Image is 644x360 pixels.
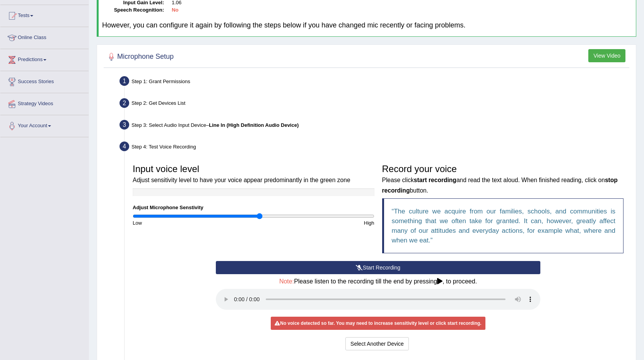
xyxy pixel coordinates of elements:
a: Strategy Videos [0,93,89,113]
q: The culture we acquire from our families, schools, and communities is something that we often tak... [392,208,616,244]
a: Success Stories [0,71,89,90]
b: No [172,7,178,13]
h4: Please listen to the recording till the end by pressing , to proceed. [216,278,540,285]
div: Step 3: Select Audio Input Device [116,118,632,135]
button: Start Recording [216,261,540,274]
h3: Input voice level [133,164,374,184]
div: Step 4: Test Voice Recording [116,139,632,156]
h4: However, you can configure it again by following the steps below if you have changed mic recently... [102,22,632,29]
b: start recording [414,177,456,183]
button: Select Another Device [345,337,409,350]
label: Adjust Microphone Senstivity [133,204,203,211]
span: – [206,122,299,128]
dt: Speech Recognition: [102,7,164,14]
small: Please click and read the text aloud. When finished reading, click on button. [382,177,618,193]
h3: Record your voice [382,164,624,195]
h2: Microphone Setup [106,51,174,63]
a: Online Class [0,27,89,46]
div: No voice detected so far. You may need to increase sensitivity level or click start recording. [271,317,485,330]
span: Note: [279,278,294,285]
b: Line In (High Definition Audio Device) [209,122,299,128]
button: View Video [588,49,625,62]
div: High [253,219,378,227]
a: Tests [0,5,89,24]
small: Adjust sensitivity level to have your voice appear predominantly in the green zone [133,177,350,183]
div: Low [129,219,253,227]
a: Your Account [0,115,89,135]
b: stop recording [382,177,618,193]
div: Step 2: Get Devices List [116,96,632,113]
div: Step 1: Grant Permissions [116,74,632,91]
a: Predictions [0,49,89,68]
